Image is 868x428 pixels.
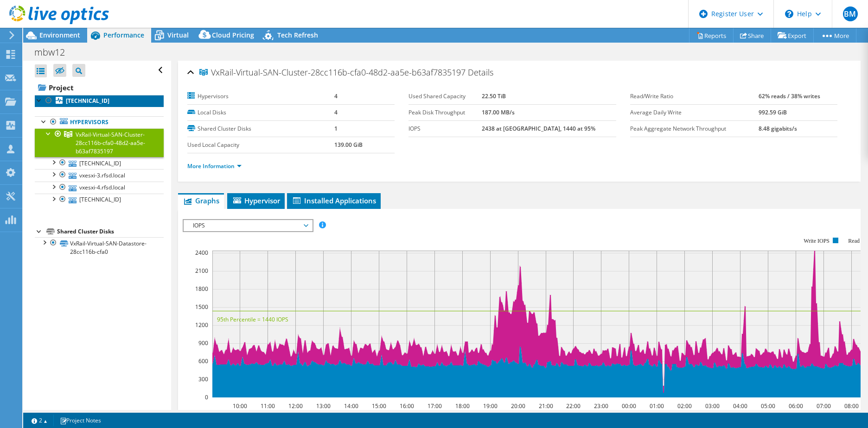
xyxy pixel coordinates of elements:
[292,196,376,205] span: Installed Applications
[277,31,318,39] span: Tech Refresh
[760,402,775,410] text: 05:00
[843,6,858,21] span: BM
[187,92,334,101] label: Hypervisors
[195,303,208,311] text: 1500
[103,31,144,39] span: Performance
[76,131,145,155] span: VxRail-Virtual-SAN-Cluster-28cc116b-cfa0-48d2-aa5e-b63af7835197
[66,97,109,105] b: [TECHNICAL_ID]
[195,321,208,329] text: 1200
[198,339,208,347] text: 900
[408,108,481,117] label: Peak Disk Throughput
[187,108,334,117] label: Local Disks
[468,67,493,78] span: Details
[771,28,814,43] a: Export
[35,128,164,157] a: VxRail-Virtual-SAN-Cluster-28cc116b-cfa0-48d2-aa5e-b63af7835197
[35,80,164,95] a: Project
[35,157,164,169] a: [TECHNICAL_ID]
[232,196,280,205] span: Hypervisor
[35,169,164,181] a: vxesxi-3.rfsd.local
[689,28,734,43] a: Reports
[316,402,330,410] text: 13:00
[183,196,219,205] span: Graphs
[334,141,363,149] b: 139.00 GiB
[195,267,208,275] text: 2100
[816,402,830,410] text: 07:00
[187,124,334,133] label: Shared Cluster Disks
[35,194,164,206] a: [TECHNICAL_ID]
[212,31,254,39] span: Cloud Pricing
[35,237,164,258] a: VxRail-Virtual-SAN-Datastore-28cc116b-cfa0
[205,393,208,401] text: 0
[511,402,525,410] text: 20:00
[566,402,580,410] text: 22:00
[630,108,759,117] label: Average Daily Write
[733,402,747,410] text: 04:00
[408,124,481,133] label: IOPS
[759,92,820,100] b: 62% reads / 38% writes
[260,402,274,410] text: 11:00
[188,220,307,231] span: IOPS
[621,402,636,410] text: 00:00
[813,28,856,43] a: More
[788,402,803,410] text: 06:00
[677,402,691,410] text: 02:00
[844,402,858,410] text: 08:00
[195,249,208,257] text: 2400
[371,402,386,410] text: 15:00
[482,125,595,132] b: 2438 at [GEOGRAPHIC_DATA], 1440 at 95%
[39,31,80,39] span: Environment
[288,402,302,410] text: 12:00
[594,402,608,410] text: 23:00
[427,402,441,410] text: 17:00
[334,125,338,132] b: 1
[35,95,164,107] a: [TECHNICAL_ID]
[35,116,164,128] a: Hypervisors
[538,402,553,410] text: 21:00
[408,92,481,101] label: Used Shared Capacity
[187,162,242,170] a: More Information
[25,415,54,426] a: 2
[785,10,793,18] svg: \n
[57,226,164,237] div: Shared Cluster Disks
[399,402,414,410] text: 16:00
[649,402,664,410] text: 01:00
[30,47,79,57] h1: mbw12
[804,238,830,244] text: Write IOPS
[759,125,797,132] b: 8.48 gigabits/s
[199,68,466,77] span: VxRail-Virtual-SAN-Cluster-28cc116b-cfa0-48d2-aa5e-b63af7835197
[334,108,338,116] b: 4
[630,92,759,101] label: Read/Write Ratio
[455,402,469,410] text: 18:00
[482,92,506,100] b: 22.50 TiB
[198,357,208,365] text: 600
[35,182,164,194] a: vxesxi-4.rfsd.local
[733,28,771,43] a: Share
[482,108,515,116] b: 187.00 MB/s
[53,415,108,426] a: Project Notes
[630,124,759,133] label: Peak Aggregate Network Throughput
[187,140,334,150] label: Used Local Capacity
[705,402,719,410] text: 03:00
[167,31,189,39] span: Virtual
[344,402,358,410] text: 14:00
[217,315,288,323] text: 95th Percentile = 1440 IOPS
[195,285,208,293] text: 1800
[334,92,338,100] b: 4
[759,108,787,116] b: 992.59 GiB
[483,402,497,410] text: 19:00
[232,402,247,410] text: 10:00
[198,375,208,383] text: 300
